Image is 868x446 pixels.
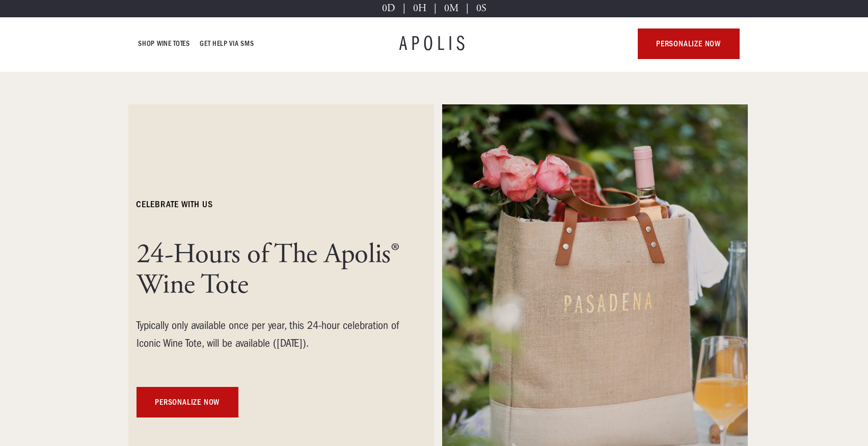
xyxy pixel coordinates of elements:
[200,38,254,50] a: GET HELP VIA SMS
[137,387,238,417] a: personalize now
[137,317,401,352] div: Typically only available once per year, this 24-hour celebration of Iconic Wine Tote, will be ava...
[137,239,401,300] h1: 24-Hours of The Apolis® Wine Tote
[399,34,469,54] a: APOLIS
[137,199,212,211] h6: celebrate with us
[638,29,740,59] a: personalize now
[139,38,190,50] a: Shop Wine Totes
